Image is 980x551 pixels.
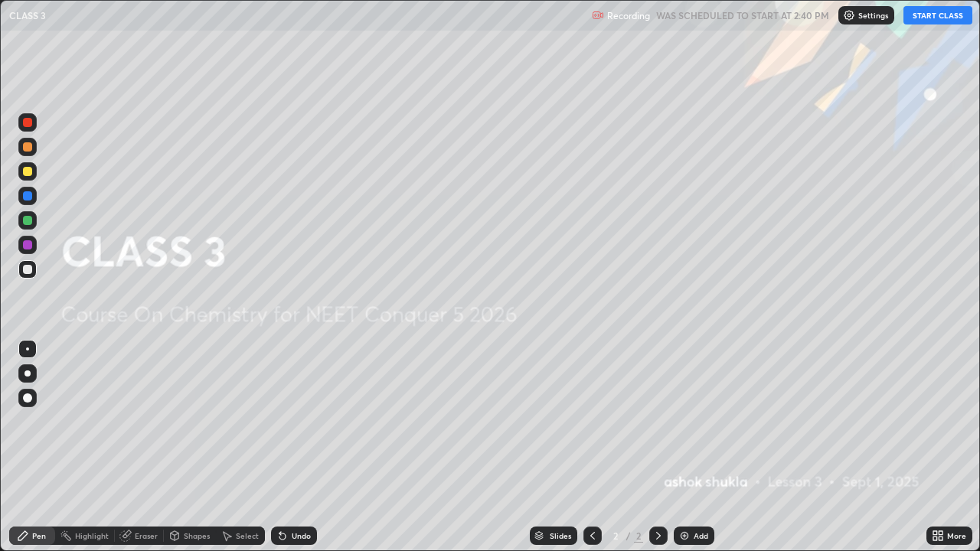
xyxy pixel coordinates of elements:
[656,8,829,22] h5: WAS SCHEDULED TO START AT 2:40 PM
[607,10,650,21] p: Recording
[626,531,631,540] div: /
[903,6,972,24] button: START CLASS
[550,532,571,540] div: Slides
[75,532,109,540] div: Highlight
[608,531,623,540] div: 2
[32,532,46,540] div: Pen
[592,9,604,21] img: recording.375f2c34.svg
[135,532,158,540] div: Eraser
[858,11,888,19] p: Settings
[184,532,210,540] div: Shapes
[947,532,966,540] div: More
[843,9,855,21] img: class-settings-icons
[9,9,46,21] p: CLASS 3
[678,530,691,542] img: add-slide-button
[694,532,708,540] div: Add
[634,529,643,543] div: 2
[236,532,259,540] div: Select
[292,532,311,540] div: Undo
